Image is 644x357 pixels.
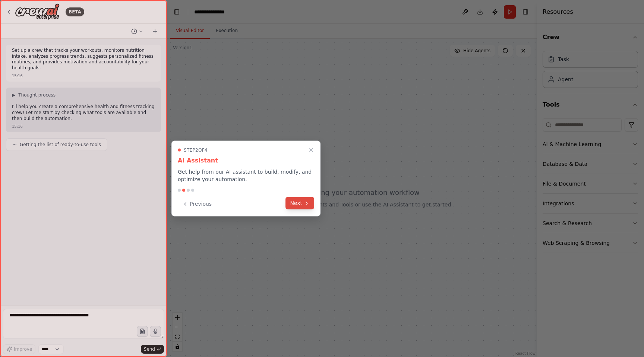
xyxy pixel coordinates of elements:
span: Step 2 of 4 [184,147,208,153]
button: Close walkthrough [307,146,316,155]
h3: AI Assistant [178,156,314,165]
p: Get help from our AI assistant to build, modify, and optimize your automation. [178,168,314,183]
button: Previous [178,198,216,210]
button: Next [285,197,314,209]
button: Hide left sidebar [171,7,182,17]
